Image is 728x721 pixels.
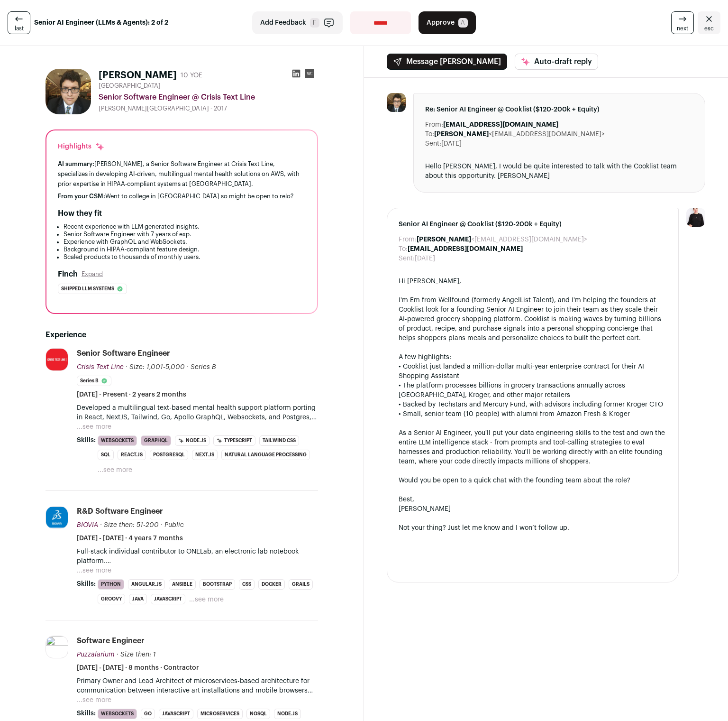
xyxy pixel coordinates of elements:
[260,18,306,28] span: Add Feedback
[192,450,218,460] li: Next.js
[187,362,189,372] span: ·
[415,254,435,263] dd: [DATE]
[58,161,94,167] span: AI summary:
[399,504,667,514] div: [PERSON_NAME]
[399,296,667,343] div: I'm Em from Wellfound (formerly AngelList Talent), and I'm helping the founders at Cooklist look ...
[77,522,98,528] span: BIOVIA
[399,428,667,466] div: As a Senior AI Engineer, you'll put your data engineering skills to the test and own the entire L...
[441,139,462,148] dd: [DATE]
[671,11,694,34] a: next
[677,25,688,32] span: next
[197,709,243,719] li: Microservices
[129,594,147,604] li: Java
[434,131,489,138] b: [PERSON_NAME]
[399,476,667,485] div: Would you be open to a quick chat with the founding team about the role?
[98,594,125,604] li: Groovy
[417,236,471,243] b: [PERSON_NAME]
[77,651,115,658] span: Puzzalarium
[258,579,285,590] li: Docker
[77,364,124,370] span: Crisis Text Line
[189,595,224,604] button: ...see more
[64,253,306,261] li: Scaled products to thousands of monthly users.
[686,208,705,227] img: 9240684-medium_jpg
[99,92,318,103] div: Senior Software Engineer @ Crisis Text Line
[58,142,105,151] div: Highlights
[64,231,306,238] li: Senior Software Engineer with 7 years of exp.
[399,352,667,362] div: A few highlights:
[77,566,111,575] button: ...see more
[34,18,168,28] strong: Senior AI Engineer (LLMs & Agents): 2 of 2
[399,523,667,533] div: Not your thing? Just let me know and I won’t follow up.
[141,435,171,446] li: GraphQL
[77,663,199,673] span: [DATE] - [DATE] · 8 months · Contractor
[99,69,177,82] h1: [PERSON_NAME]
[417,235,587,244] dd: <[EMAIL_ADDRESS][DOMAIN_NAME]>
[399,381,667,400] div: • The platform processes billions in grocery transactions annually across [GEOGRAPHIC_DATA], Krog...
[434,129,605,139] dd: <[EMAIL_ADDRESS][DOMAIN_NAME]>
[77,547,318,566] p: Full-stack individual contributor to ONELab, an electronic lab notebook platform. Designs and Dev...
[45,69,91,114] img: 7d2065e340d2af0fcfe0d43ece8ff3671116c5f6d8d710f1525def0bbb59b428.jpg
[259,435,299,446] li: Tailwind CSS
[77,422,111,432] button: ...see more
[399,362,667,381] div: • Cooklist just landed a million-dollar multi-year enterprise contract for their AI Shopping Assi...
[77,636,145,646] div: Software Engineer
[427,18,455,28] span: Approve
[289,579,313,590] li: Grails
[150,450,188,460] li: PostgreSQL
[58,268,78,280] h2: Finch
[98,579,124,590] li: Python
[387,93,406,112] img: 7d2065e340d2af0fcfe0d43ece8ff3671116c5f6d8d710f1525def0bbb59b428.jpg
[61,284,114,294] span: Shipped llm systems
[175,435,209,446] li: Node.js
[213,435,255,446] li: TypeScript
[200,579,235,590] li: Bootstrap
[128,579,165,590] li: Angular.js
[98,465,132,475] button: ...see more
[425,162,693,181] div: Hello [PERSON_NAME], I would be quite interested to talk with the Cooklist team about this opport...
[425,139,441,148] dt: Sent:
[151,594,185,604] li: JavaScript
[77,390,186,399] span: [DATE] - Present · 2 years 2 months
[58,193,105,199] span: From your CSM:
[164,522,184,528] span: Public
[399,254,415,263] dt: Sent:
[425,105,693,114] span: Re: Senior AI Engineer @ Cooklist ($120-200k + Equity)
[425,120,443,129] dt: From:
[169,579,196,590] li: Ansible
[191,364,216,370] span: Series B
[399,220,667,229] span: Senior AI Engineer @ Cooklist ($120-200k + Equity)
[221,450,310,460] li: Natural Language Processing
[399,400,667,409] div: • Backed by Techstars and Mercury Fund, with advisors including former Kroger CTO
[8,11,30,34] a: last
[64,246,306,253] li: Background in HIPAA-compliant feature design.
[45,329,318,341] h2: Experience
[77,579,96,589] span: Skills:
[399,235,417,244] dt: From:
[399,495,667,504] div: Best,
[126,364,185,370] span: · Size: 1,001-5,000
[425,129,434,139] dt: To:
[117,651,156,658] span: · Size then: 1
[77,376,111,386] li: Series B
[239,579,255,590] li: CSS
[58,159,306,189] div: [PERSON_NAME], a Senior Software Engineer at Crisis Text Line, specializes in developing AI-drive...
[419,11,476,34] button: Approve A
[99,82,161,90] span: [GEOGRAPHIC_DATA]
[77,695,111,705] button: ...see more
[98,450,114,460] li: SQL
[46,636,68,658] img: 8fcbd1d9310c795387b141ece8a2d3af4178e2a8daaa8eac38dda26cf279f70b
[77,676,318,695] p: Primary Owner and Lead Architect of microservices-based architecture for communication between in...
[98,709,137,719] li: WebSockets
[246,709,270,719] li: NoSQL
[310,18,319,28] span: F
[77,534,183,543] span: [DATE] - [DATE] · 4 years 7 months
[15,25,24,32] span: last
[118,450,146,460] li: React.js
[515,54,598,70] button: Auto-draft reply
[58,208,102,219] h2: How they fit
[698,11,720,34] a: Close
[77,709,96,718] span: Skills:
[46,349,68,370] img: cb56581bd513909d89a380b7734c57e114c7c1dc6723da8693adcb1813941a1b.jpg
[458,18,468,28] span: A
[274,709,301,719] li: Node.js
